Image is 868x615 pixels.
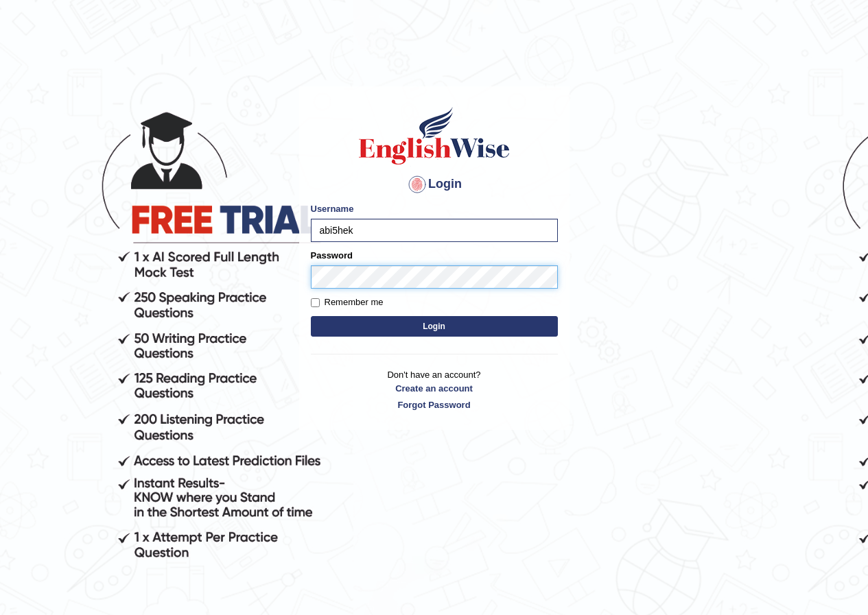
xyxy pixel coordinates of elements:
p: Don't have an account? [311,368,558,411]
label: Password [311,249,353,262]
a: Create an account [311,382,558,395]
input: Remember me [311,298,320,307]
a: Forgot Password [311,398,558,411]
label: Remember me [311,296,384,309]
button: Login [311,316,558,337]
img: Logo of English Wise sign in for intelligent practice with AI [356,105,513,167]
h4: Login [311,173,558,195]
label: Username [311,202,354,215]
